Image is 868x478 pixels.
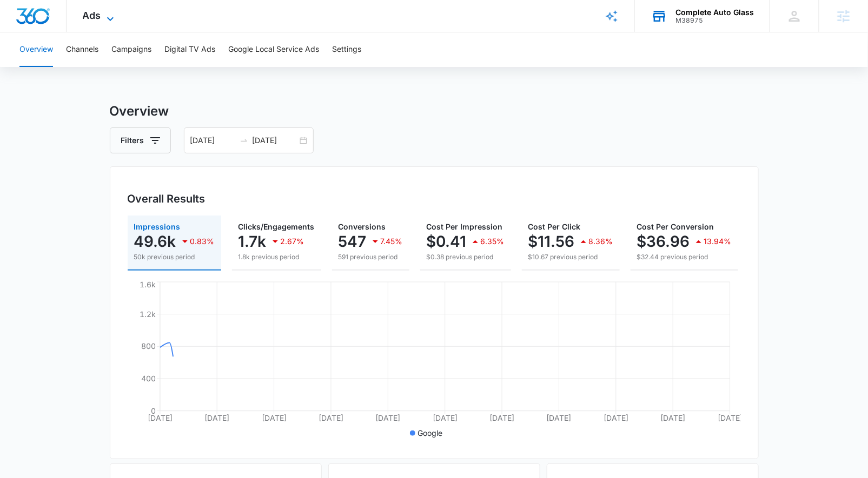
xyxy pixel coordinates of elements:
button: Google Local Service Ads [228,32,319,67]
button: Channels [66,32,98,67]
span: Ads [83,10,101,21]
div: account name [675,8,754,17]
button: Settings [332,32,361,67]
div: account id [675,17,754,24]
button: Campaigns [111,32,151,67]
button: Overview [19,32,53,67]
button: Digital TV Ads [164,32,215,67]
